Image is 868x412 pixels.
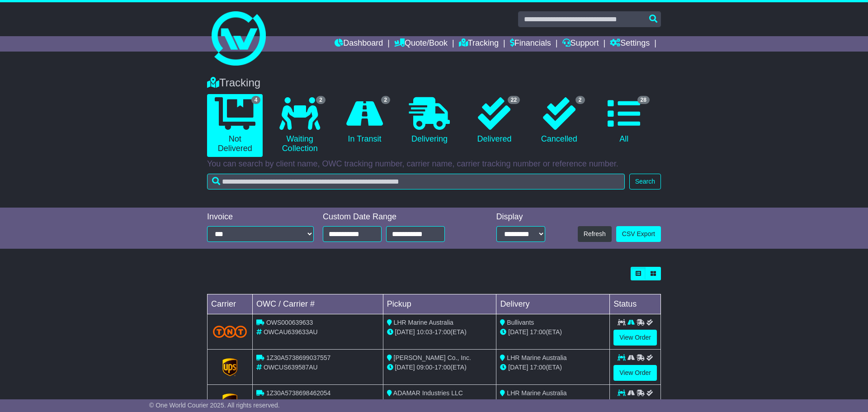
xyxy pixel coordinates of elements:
span: [PERSON_NAME] Co., Inc. [394,354,471,361]
a: CSV Export [616,226,661,242]
span: 1Z30A5738699037557 [266,354,330,361]
td: OWC / Carrier # [253,294,383,314]
a: Quote/Book [394,36,448,52]
img: GetCarrierServiceLogo [222,393,238,412]
span: 10:03 [417,328,433,336]
a: Tracking [459,36,499,52]
span: [DATE] [395,328,415,336]
span: 17:00 [434,328,450,336]
span: 4 [251,96,261,104]
div: (ETA) [500,398,606,407]
div: Invoice [207,212,314,222]
span: [DATE] [508,364,528,371]
button: Search [629,174,661,189]
img: GetCarrierServiceLogo [222,358,238,376]
span: 28 [637,96,650,104]
span: LHR Marine Australia [507,389,566,397]
td: Carrier [208,294,253,314]
a: Delivering [401,94,457,147]
div: - (ETA) [387,327,493,337]
a: Support [562,36,599,52]
p: You can search by client name, OWC tracking number, carrier name, carrier tracking number or refe... [207,159,661,169]
img: TNT_Domestic.png [213,326,247,338]
span: LHR Marine Australia [394,319,453,326]
span: LHR Marine Australia [507,354,566,361]
a: View Order [613,330,657,346]
span: OWCAU639633AU [264,328,318,336]
span: © One World Courier 2025. All rights reserved. [149,402,280,409]
span: 2 [316,96,325,104]
div: Tracking [203,76,665,90]
button: Refresh [578,226,612,242]
td: Status [610,294,661,314]
span: 2 [381,96,391,104]
a: View Order [613,365,657,381]
span: 17:00 [530,364,546,371]
a: Dashboard [335,36,383,52]
div: - (ETA) [387,363,493,372]
a: Financials [510,36,551,52]
span: OWS000639633 [266,319,313,326]
span: [DATE] [508,328,528,336]
a: 2 Cancelled [531,94,587,147]
span: 17:00 [530,328,546,336]
div: Custom Date Range [323,212,468,222]
span: ADAMAR Industries LLC [393,389,463,397]
a: 2 Waiting Collection [272,94,327,157]
a: Settings [610,36,650,52]
span: 22 [508,96,520,104]
span: Bullivants [507,319,534,326]
a: 22 Delivered [467,94,522,147]
td: Delivery [496,294,610,314]
td: Pickup [383,294,496,314]
span: 2 [576,96,585,104]
span: 09:00 [417,364,433,371]
a: 28 All [596,94,652,147]
div: - (ETA) [387,398,493,407]
span: [DATE] [395,364,415,371]
a: 2 In Transit [337,94,392,147]
div: Display [496,212,545,222]
a: 4 Not Delivered [207,94,263,157]
div: (ETA) [500,327,606,337]
span: 1Z30A5738698462054 [266,389,330,397]
span: 17:00 [434,364,450,371]
div: (ETA) [500,363,606,372]
span: OWCUS639587AU [264,364,318,371]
